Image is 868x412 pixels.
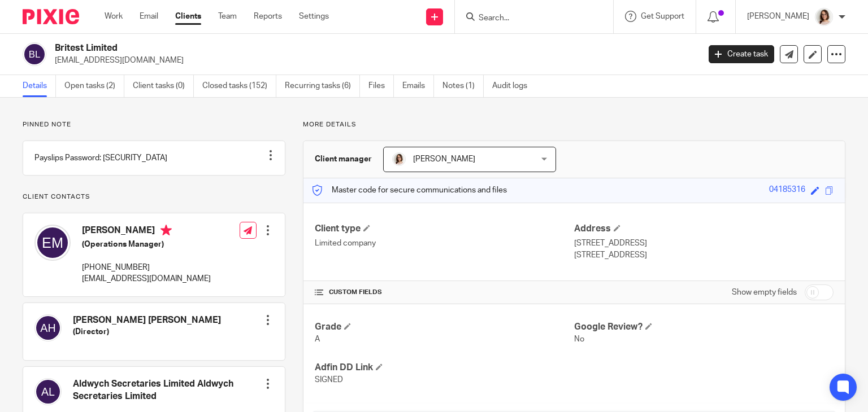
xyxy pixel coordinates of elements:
img: Pixie [23,9,79,24]
input: Search [478,14,579,24]
h4: CUSTOM FIELDS [315,288,574,297]
p: Pinned note [23,120,285,129]
a: Reports [254,11,282,22]
a: Settings [299,11,329,22]
a: Clients [175,11,201,22]
p: More details [303,120,845,129]
h2: Britest Limited [55,42,565,54]
a: Recurring tasks (6) [285,75,360,97]
a: Notes (1) [442,75,484,97]
h5: (Director) [73,326,221,338]
h4: Aldwych Secretaries Limited Aldwych Secretaries Limited [73,378,262,402]
p: [PERSON_NAME] [747,11,809,22]
a: Team [218,11,237,22]
p: Client contacts [23,192,285,201]
h4: Address [574,223,834,235]
a: Details [23,75,56,97]
i: Primary [160,225,172,236]
p: Master code for secure communications and files [312,185,507,196]
a: Email [140,11,158,22]
div: 04185316 [769,184,805,197]
a: Work [105,11,123,22]
h5: (Operations Manager) [82,239,211,250]
span: Get Support [641,12,684,20]
span: No [574,335,584,343]
label: Show empty fields [732,287,797,298]
img: svg%3E [23,42,46,66]
h4: Google Review? [574,321,834,333]
span: A [315,335,320,343]
p: [STREET_ADDRESS] [574,238,834,249]
a: Client tasks (0) [133,75,194,97]
p: [STREET_ADDRESS] [574,249,834,261]
h4: Client type [315,223,574,235]
p: [EMAIL_ADDRESS][DOMAIN_NAME] [82,273,211,284]
h4: Grade [315,321,574,333]
img: svg%3E [34,225,71,261]
a: Audit logs [492,75,536,97]
h4: [PERSON_NAME] [PERSON_NAME] [73,314,221,326]
span: SIGNED [315,376,343,384]
a: Create task [709,45,774,63]
a: Files [368,75,394,97]
h4: Adfin DD Link [315,362,574,374]
a: Emails [402,75,434,97]
span: [PERSON_NAME] [413,155,475,163]
h4: [PERSON_NAME] [82,225,211,239]
a: Closed tasks (152) [202,75,276,97]
img: svg%3E [34,378,62,405]
img: Caroline%20-%20HS%20-%20LI.png [815,8,833,26]
img: svg%3E [34,314,62,341]
p: [PHONE_NUMBER] [82,262,211,273]
img: Caroline%20-%20HS%20-%20LI.png [392,152,406,166]
h3: Client manager [315,154,372,165]
p: [EMAIL_ADDRESS][DOMAIN_NAME] [55,55,692,66]
p: Limited company [315,238,574,249]
a: Open tasks (2) [64,75,124,97]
